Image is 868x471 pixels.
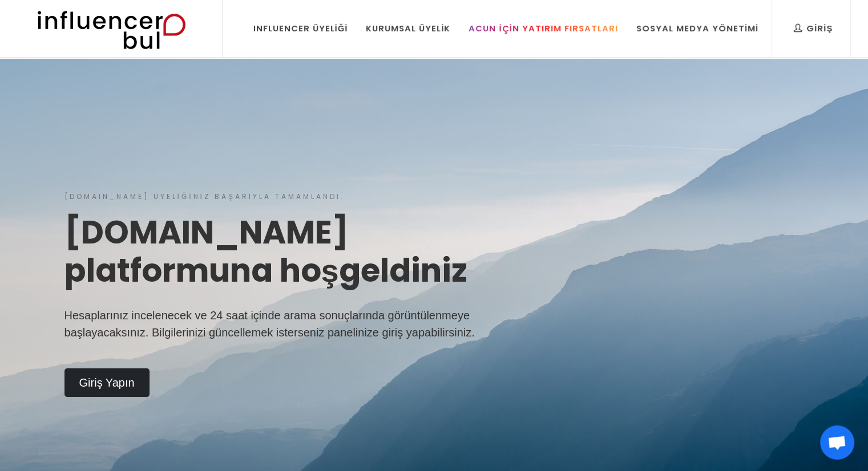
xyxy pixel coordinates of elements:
[253,22,348,35] div: Influencer Üyeliği
[469,22,617,35] div: Acun İçin Yatırım Fırsatları
[64,307,490,341] p: Hesaplarınız incelenecek ve 24 saat içinde arama sonuçlarında görüntülenmeye başlayacaksınız. Bil...
[64,368,150,397] a: Giriş Yapın
[64,213,490,290] h1: [DOMAIN_NAME] platformuna hoşgeldiniz
[64,192,490,202] h6: [DOMAIN_NAME] üyeliğiniz başarıyla tamamlandı.
[366,22,450,35] div: Kurumsal Üyelik
[636,22,758,35] div: Sosyal Medya Yönetimi
[820,425,854,460] a: Açık sohbet
[794,22,833,35] div: Giriş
